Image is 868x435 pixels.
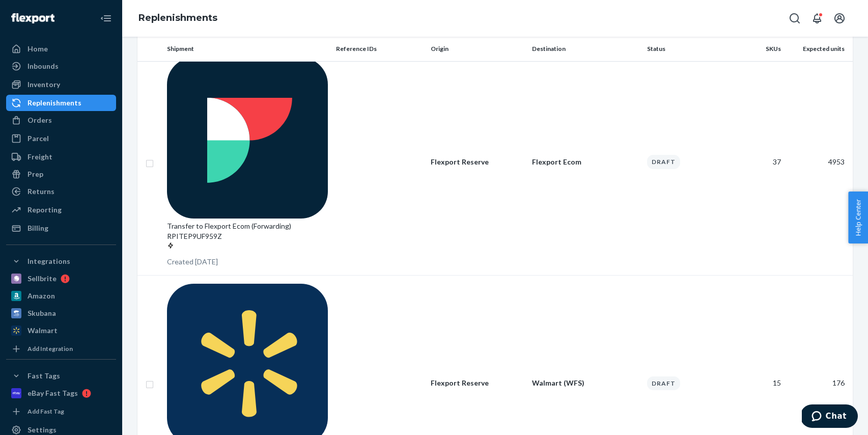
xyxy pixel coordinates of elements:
[6,343,116,355] a: Add Integration
[6,322,116,339] a: Walmart
[6,76,116,93] a: Inventory
[167,221,328,252] p: Transfer to Flexport Ecom (Forwarding) RPITEP9UF959Z
[27,79,60,90] div: Inventory
[6,130,116,147] a: Parcel
[6,149,116,165] a: Freight
[332,37,427,61] th: Reference IDs
[431,378,524,388] p: Flexport Reserve
[27,152,52,162] div: Freight
[532,157,639,167] p: Flexport Ecom
[138,12,217,23] a: Replenishments
[27,133,49,144] div: Parcel
[27,274,57,284] div: Sellbrite
[96,8,116,29] button: Close Navigation
[829,8,850,29] button: Open account menu
[6,220,116,236] a: Billing
[785,37,853,61] th: Expected units
[6,41,116,57] a: Home
[785,8,805,29] button: Open Search Box
[27,169,43,179] div: Prep
[6,58,116,74] a: Inbounds
[27,325,58,336] div: Walmart
[643,37,738,61] th: Status
[738,37,785,61] th: SKUs
[27,98,81,108] div: Replenishments
[11,13,54,23] img: Flexport logo
[431,157,524,167] p: Flexport Reserve
[27,61,59,71] div: Inbounds
[6,305,116,321] a: Skubana
[6,270,116,287] a: Sellbrite
[163,37,332,61] th: Shipment
[6,385,116,401] a: eBay Fast Tags
[532,378,639,388] p: Walmart (WFS)
[6,368,116,384] button: Fast Tags
[738,49,785,275] td: 37
[27,205,62,215] div: Reporting
[27,371,60,381] div: Fast Tags
[6,202,116,218] a: Reporting
[6,405,116,418] a: Add Fast Tag
[647,155,680,169] div: Draft
[27,425,57,435] div: Settings
[6,288,116,304] a: Amazon
[6,253,116,269] button: Integrations
[528,37,643,61] th: Destination
[27,407,64,416] div: Add Fast Tag
[130,4,226,33] ol: breadcrumbs
[6,112,116,128] a: Orders
[167,257,328,267] p: Created [DATE]
[6,95,116,111] a: Replenishments
[27,186,54,197] div: Returns
[785,49,853,275] td: 4953
[647,376,680,390] div: Draft
[27,344,73,353] div: Add Integration
[27,256,70,266] div: Integrations
[427,37,528,61] th: Origin
[807,8,827,29] button: Open notifications
[6,183,116,200] a: Returns
[27,115,52,125] div: Orders
[848,192,868,243] button: Help Center
[802,404,858,430] iframe: Opens a widget where you can chat to one of our agents
[27,44,48,54] div: Home
[27,291,55,301] div: Amazon
[27,223,48,233] div: Billing
[27,388,78,398] div: eBay Fast Tags
[27,308,56,318] div: Skubana
[6,166,116,182] a: Prep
